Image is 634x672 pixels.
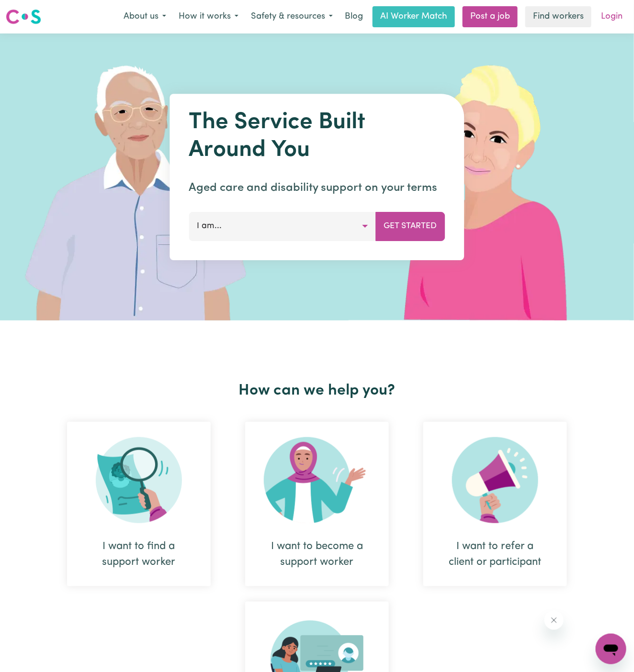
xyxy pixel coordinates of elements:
[172,7,245,27] button: How it works
[189,212,376,241] button: I am...
[245,7,339,27] button: Safety & resources
[67,422,211,586] div: I want to find a support worker
[373,6,455,27] a: AI Worker Match
[264,437,370,523] img: Become Worker
[376,212,445,241] button: Get Started
[90,539,188,570] div: I want to find a support worker
[595,6,628,27] a: Login
[6,6,41,28] a: Careseekers logo
[6,7,58,14] span: Need any help?
[463,6,518,27] a: Post a job
[6,8,41,25] img: Careseekers logo
[96,437,182,523] img: Search
[452,437,538,523] img: Refer
[245,422,389,586] div: I want to become a support worker
[268,539,366,570] div: I want to become a support worker
[189,179,445,197] p: Aged care and disability support on your terms
[189,109,445,164] h1: The Service Built Around You
[50,382,584,400] h2: How can we help you?
[423,422,567,586] div: I want to refer a client or participant
[117,7,172,27] button: About us
[544,611,564,630] iframe: Close message
[525,6,591,27] a: Find workers
[446,539,544,570] div: I want to refer a client or participant
[339,6,369,27] a: Blog
[596,634,626,664] iframe: Button to launch messaging window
